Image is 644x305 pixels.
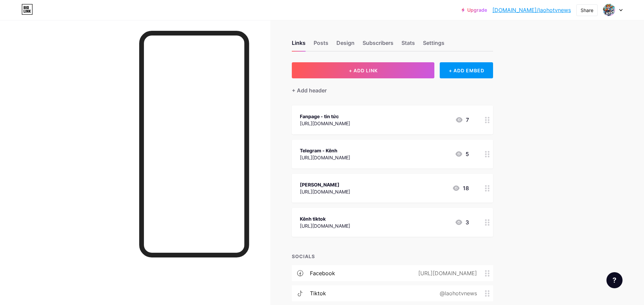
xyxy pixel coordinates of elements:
[492,6,571,14] a: [DOMAIN_NAME]/laohotvnews
[408,269,485,277] div: [URL][DOMAIN_NAME]
[300,113,350,120] div: Fanpage - tin tức
[401,39,415,51] div: Stats
[300,181,350,188] div: [PERSON_NAME]
[462,7,487,13] a: Upgrade
[310,289,326,297] div: tiktok
[292,253,493,260] div: SOCIALS
[455,218,469,226] div: 3
[603,4,615,16] img: Admin Jacky
[300,154,350,161] div: [URL][DOMAIN_NAME]
[300,188,350,195] div: [URL][DOMAIN_NAME]
[349,68,378,73] span: + ADD LINK
[423,39,444,51] div: Settings
[314,39,328,51] div: Posts
[440,62,493,78] div: + ADD EMBED
[292,86,327,94] div: + Add header
[429,289,485,297] div: @laohotvnews
[300,120,350,127] div: [URL][DOMAIN_NAME]
[300,222,350,229] div: [URL][DOMAIN_NAME]
[300,147,350,154] div: Telegram - Kênh
[292,62,434,78] button: + ADD LINK
[300,215,350,222] div: Kênh tiktok
[455,116,469,124] div: 7
[292,39,306,51] div: Links
[452,184,469,192] div: 18
[363,39,393,51] div: Subscribers
[581,7,593,14] div: Share
[336,39,355,51] div: Design
[455,150,469,158] div: 5
[310,269,335,277] div: facebook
